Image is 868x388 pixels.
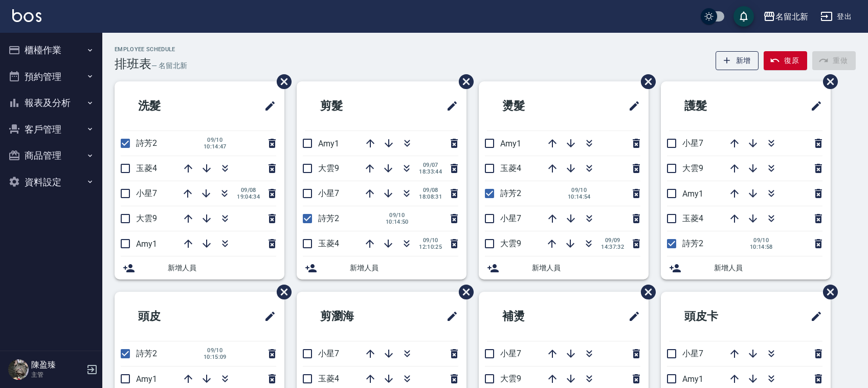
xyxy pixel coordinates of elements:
span: 大雲9 [136,213,157,223]
h2: 洗髮 [123,88,217,124]
span: 修改班表的標題 [258,94,276,118]
img: Person [8,359,29,380]
button: 預約管理 [4,63,98,90]
span: Amy1 [136,374,157,384]
span: 10:14:47 [204,143,227,150]
span: 小星7 [682,138,703,148]
span: 刪除班表 [269,277,293,307]
span: 大雲9 [682,163,703,173]
span: 新增人員 [532,263,640,273]
span: 修改班表的標題 [804,304,822,329]
span: Amy1 [682,374,703,384]
h2: Employee Schedule [115,46,187,53]
span: 新增人員 [350,263,458,273]
div: 名留北新 [775,10,808,23]
span: 詩芳2 [500,188,521,198]
span: 修改班表的標題 [440,304,458,329]
span: 小星7 [318,349,339,358]
h2: 頭皮卡 [669,298,769,335]
h2: 剪瀏海 [305,298,405,335]
span: 09/10 [750,237,773,244]
h2: 燙髮 [487,88,581,124]
span: 14:37:32 [601,244,624,250]
span: 詩芳2 [318,213,339,223]
img: Logo [12,9,41,22]
span: 18:33:44 [419,168,442,175]
span: 新增人員 [168,263,276,273]
span: 玉菱4 [682,213,703,223]
span: 10:14:58 [750,244,773,250]
div: 新增人員 [297,256,466,279]
span: 玉菱4 [136,163,157,173]
span: 玉菱4 [318,239,339,248]
button: 資料設定 [4,169,98,196]
h5: 陳盈臻 [31,360,83,370]
span: 09/10 [204,137,227,143]
span: 刪除班表 [451,277,475,307]
span: 小星7 [500,213,521,223]
button: 商品管理 [4,142,98,169]
p: 主管 [31,370,83,379]
span: 修改班表的標題 [804,94,822,118]
h2: 剪髮 [305,88,399,124]
span: 10:14:54 [568,193,591,200]
span: 大雲9 [500,374,521,383]
span: 09/08 [419,187,442,193]
span: 19:04:34 [237,193,260,200]
h6: — 名留北新 [151,60,187,71]
button: 名留北新 [759,6,812,27]
span: 18:08:31 [419,193,442,200]
span: 詩芳2 [136,138,157,148]
span: 10:14:50 [386,219,409,225]
span: 小星7 [318,188,339,198]
span: 玉菱4 [318,374,339,383]
button: 櫃檯作業 [4,37,98,63]
span: 大雲9 [500,239,521,248]
span: 修改班表的標題 [258,304,276,329]
h3: 排班表 [115,57,151,71]
span: 小星7 [136,188,157,198]
button: 客戶管理 [4,116,98,143]
span: 刪除班表 [815,277,839,307]
span: 09/10 [568,187,591,193]
span: 09/09 [601,237,624,244]
span: 10:15:09 [204,354,227,360]
button: save [733,6,754,27]
span: 修改班表的標題 [622,94,640,118]
span: 刪除班表 [269,67,293,97]
div: 新增人員 [661,256,831,279]
div: 新增人員 [115,256,284,279]
span: Amy1 [500,139,521,148]
span: 09/08 [237,187,260,193]
span: Amy1 [318,139,339,148]
span: 小星7 [500,349,521,358]
button: 報表及分析 [4,90,98,116]
button: 復原 [764,51,807,70]
span: 修改班表的標題 [440,94,458,118]
h2: 補燙 [487,298,581,335]
div: 新增人員 [479,256,649,279]
span: 12:10:25 [419,244,442,250]
h2: 頭皮 [123,298,217,335]
span: 詩芳2 [682,239,703,248]
span: 刪除班表 [633,67,657,97]
h2: 護髮 [669,88,763,124]
span: 09/10 [419,237,442,244]
span: 修改班表的標題 [622,304,640,329]
span: 玉菱4 [500,163,521,173]
span: Amy1 [136,239,157,249]
span: 09/07 [419,162,442,168]
span: 小星7 [682,349,703,358]
span: 刪除班表 [815,67,839,97]
span: 09/10 [386,212,409,219]
button: 新增 [716,51,759,70]
span: 09/10 [204,347,227,354]
span: Amy1 [682,189,703,199]
span: 新增人員 [714,263,822,273]
span: 刪除班表 [451,67,475,97]
span: 大雲9 [318,163,339,173]
button: 登出 [816,7,856,26]
span: 刪除班表 [633,277,657,307]
span: 詩芳2 [136,349,157,358]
